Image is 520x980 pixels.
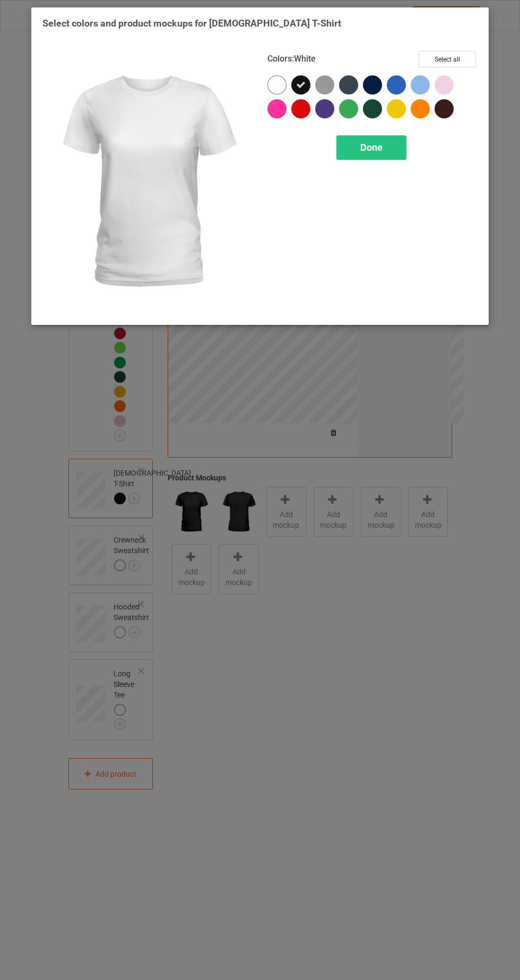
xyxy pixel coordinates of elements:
button: Select all [419,51,476,67]
span: Done [360,142,383,153]
img: regular.jpg [42,51,253,314]
span: White [294,54,316,64]
h4: : [267,54,316,65]
span: Colors [267,54,292,64]
span: Select colors and product mockups for [DEMOGRAPHIC_DATA] T-Shirt [42,18,341,29]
